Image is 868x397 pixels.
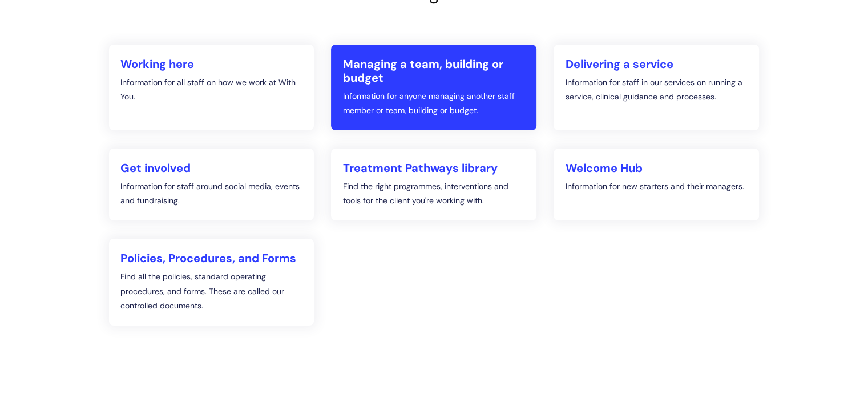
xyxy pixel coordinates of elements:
a: Policies, Procedures, and Forms Find all the policies, standard operating procedures, and forms. ... [109,239,314,326]
p: Information for anyone managing another staff member or team, building or budget. [342,89,525,118]
a: Treatment Pathways library Find the right programmes, interventions and tools for the client you'... [331,149,536,220]
a: Delivering a service Information for staff in our services on running a service, clinical guidanc... [554,45,759,130]
p: Information for staff in our services on running a service, clinical guidance and processes. [565,75,748,104]
h2: Policies, Procedures, and Forms [120,251,303,265]
p: Information for new starters and their managers. [565,179,748,194]
a: Welcome Hub Information for new starters and their managers. [554,149,759,220]
a: Managing a team, building or budget Information for anyone managing another staff member or team,... [331,45,536,130]
p: Information for staff around social media, events and fundraising. [120,179,303,208]
h2: Working here [120,57,303,71]
a: Working here Information for all staff on how we work at With You. [109,45,314,130]
h2: Get involved [120,161,303,175]
h2: Managing a team, building or budget [342,57,525,85]
h2: Treatment Pathways library [342,161,525,175]
p: Information for all staff on how we work at With You. [120,75,303,104]
a: Get involved Information for staff around social media, events and fundraising. [109,149,314,220]
p: Find the right programmes, interventions and tools for the client you're working with. [342,179,525,208]
p: Find all the policies, standard operating procedures, and forms. These are called our controlled ... [120,270,303,313]
h2: Delivering a service [565,57,748,71]
h2: Welcome Hub [565,161,748,175]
